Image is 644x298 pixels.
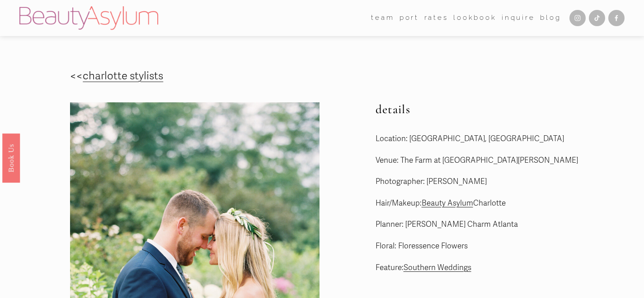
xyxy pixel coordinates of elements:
a: Inquire [502,11,535,25]
a: Facebook [608,10,625,26]
h2: details [376,102,625,117]
a: TikTok [589,10,605,26]
p: Photographer: [PERSON_NAME] [376,175,625,189]
p: << [70,67,268,86]
a: Lookbook [453,11,497,25]
p: Venue: The Farm at [GEOGRAPHIC_DATA][PERSON_NAME] [376,154,625,168]
p: Location: [GEOGRAPHIC_DATA], [GEOGRAPHIC_DATA] [376,132,625,146]
a: charlotte stylists [83,69,163,83]
a: port [400,11,419,25]
a: Blog [540,11,561,25]
a: Beauty Asylum [422,198,473,208]
img: Beauty Asylum | Bridal Hair &amp; Makeup Charlotte &amp; Atlanta [19,6,158,30]
p: Floral: Floressence Flowers [376,239,625,253]
a: Book Us [2,133,20,182]
p: Planner: [PERSON_NAME] Charm Atlanta [376,218,625,232]
p: Hair/Makeup: Charlotte [376,197,625,211]
a: Southern Weddings [404,263,471,272]
span: team [371,12,394,24]
a: Instagram [569,10,586,26]
a: Rates [424,11,448,25]
p: Feature: [376,261,625,275]
a: folder dropdown [371,11,394,25]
